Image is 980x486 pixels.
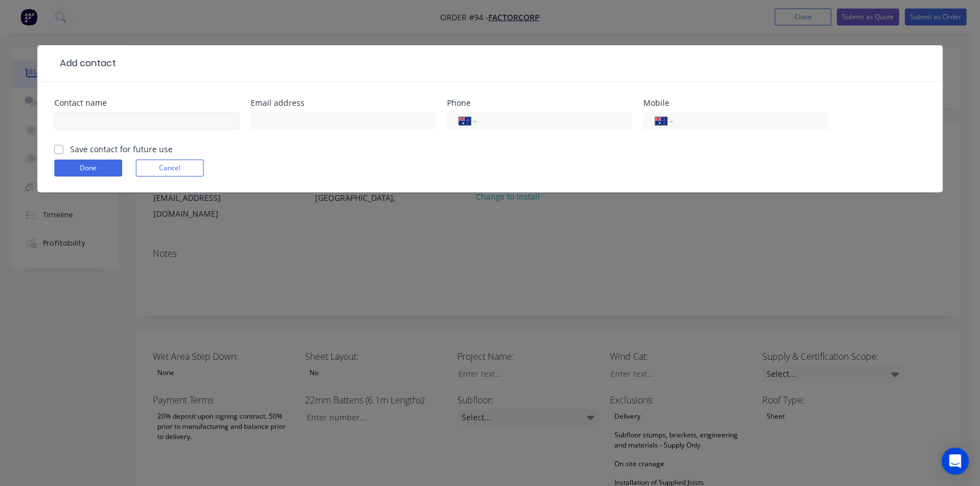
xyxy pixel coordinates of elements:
[136,160,204,177] button: Cancel
[70,143,173,155] label: Save contact for future use
[54,57,116,70] div: Add contact
[447,99,632,107] div: Phone
[251,99,436,107] div: Email address
[54,160,122,177] button: Done
[54,99,239,107] div: Contact name
[643,99,828,107] div: Mobile
[942,448,969,475] div: Open Intercom Messenger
